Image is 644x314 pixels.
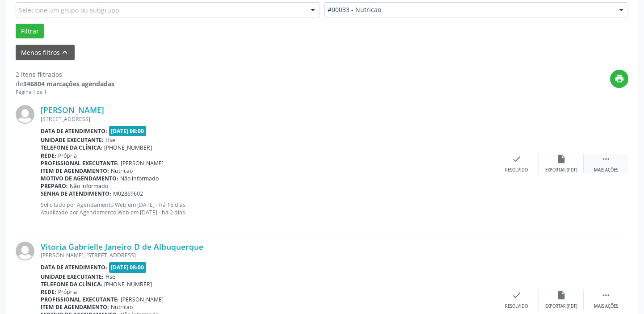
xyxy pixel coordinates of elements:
[601,154,611,164] i: 
[105,136,115,144] span: Hse
[16,242,34,260] img: img
[16,105,34,124] img: img
[615,74,624,84] i: print
[109,126,147,136] span: [DATE] 08:00
[105,273,115,281] span: Hse
[70,182,108,190] span: Não informado
[16,79,114,88] div: de
[41,105,104,115] a: [PERSON_NAME]
[41,201,494,216] p: Solicitado por Agendamento Web em [DATE] - há 16 dias Atualizado por Agendamento Web em [DATE] - ...
[121,159,164,167] span: [PERSON_NAME]
[16,45,75,60] button: Menos filtroskeyboard_arrow_up
[58,288,77,296] span: Própria
[594,303,618,310] div: Mais ações
[16,88,114,96] div: Página 1 de 1
[545,303,577,310] div: Exportar (PDF)
[16,70,114,79] div: 2 itens filtrados
[512,154,522,164] i: check
[41,190,111,197] b: Senha de atendimento:
[104,281,152,288] span: [PHONE_NUMBER]
[41,273,104,281] b: Unidade executante:
[505,303,528,310] div: Resolvido
[41,127,107,135] b: Data de atendimento:
[41,115,494,123] div: [STREET_ADDRESS]
[41,242,203,251] a: Vitoria Gabrielle Janeiro D de Albuquerque
[113,190,143,197] span: M02869602
[610,70,628,88] button: print
[16,24,44,39] button: Filtrar
[120,175,159,182] span: Não informado
[328,5,610,14] span: #00033 - Nutricao
[23,80,114,88] strong: 346804 marcações agendadas
[58,152,77,159] span: Própria
[41,296,119,303] b: Profissional executante:
[594,167,618,173] div: Mais ações
[104,144,152,151] span: [PHONE_NUMBER]
[41,303,109,311] b: Item de agendamento:
[41,251,494,259] div: [PERSON_NAME], [STREET_ADDRESS]
[41,152,56,159] b: Rede:
[41,159,119,167] b: Profissional executante:
[19,5,119,15] span: Selecione um grupo ou subgrupo
[41,167,109,175] b: Item de agendamento:
[111,303,133,311] span: Nutricao
[556,154,566,164] i: insert_drive_file
[41,182,68,190] b: Preparo:
[41,136,104,144] b: Unidade executante:
[556,290,566,300] i: insert_drive_file
[111,167,133,175] span: Nutricao
[505,167,528,173] div: Resolvido
[512,290,522,300] i: check
[41,281,102,288] b: Telefone da clínica:
[60,47,70,57] i: keyboard_arrow_up
[41,264,107,271] b: Data de atendimento:
[121,296,164,303] span: [PERSON_NAME]
[41,288,56,296] b: Rede:
[601,290,611,300] i: 
[109,262,147,272] span: [DATE] 08:00
[41,175,118,182] b: Motivo de agendamento:
[545,167,577,173] div: Exportar (PDF)
[41,144,102,151] b: Telefone da clínica:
